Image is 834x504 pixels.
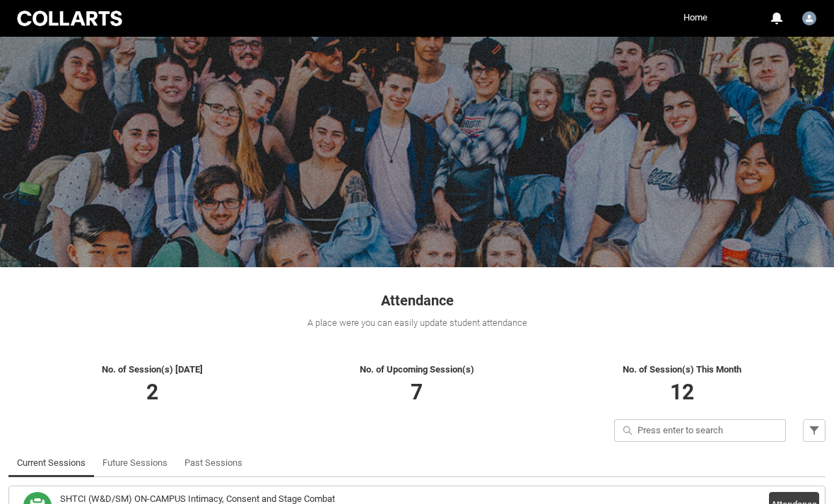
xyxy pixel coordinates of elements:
[680,7,711,28] a: Home
[381,292,454,309] span: Attendance
[670,380,694,404] span: 12
[146,380,158,404] span: 2
[94,449,176,477] li: Future Sessions
[614,419,786,442] input: Press enter to search
[360,364,474,375] span: No. of Upcoming Session(s)
[411,380,423,404] span: 7
[184,449,242,477] a: Past Sessions
[8,449,94,477] li: Current Sessions
[802,11,816,25] img: Lyndall.Grant
[623,364,741,375] span: No. of Session(s) This Month
[102,364,203,375] span: No. of Session(s) [DATE]
[102,449,168,477] a: Future Sessions
[8,316,826,330] div: A place were you can easily update student attendance
[803,419,826,442] button: Filter
[17,449,86,477] a: Current Sessions
[176,449,251,477] li: Past Sessions
[799,6,820,28] button: User Profile Lyndall.Grant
